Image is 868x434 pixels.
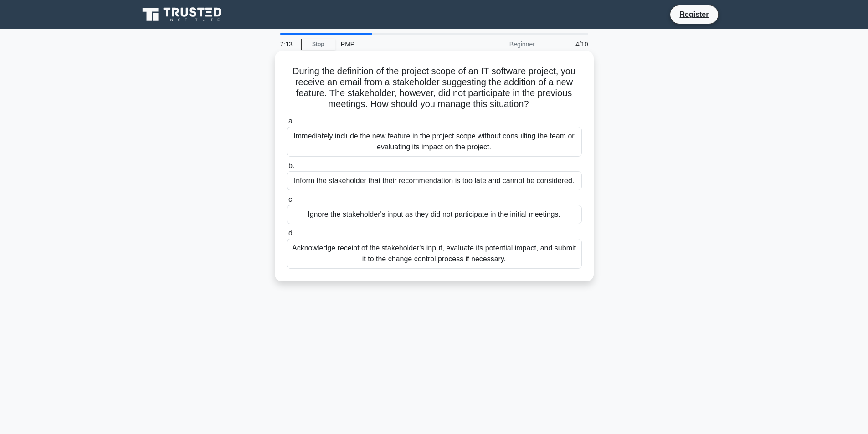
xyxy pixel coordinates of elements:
span: b. [288,162,294,169]
a: Register [674,9,714,20]
span: a. [288,117,294,125]
h5: During the definition of the project scope of an IT software project, you receive an email from a... [286,66,583,110]
div: Acknowledge receipt of the stakeholder's input, evaluate its potential impact, and submit it to t... [287,239,582,269]
div: PMP [335,35,461,53]
span: d. [288,229,294,237]
div: Beginner [461,35,540,53]
div: 7:13 [275,35,301,53]
div: Immediately include the new feature in the project scope without consulting the team or evaluatin... [287,127,582,157]
div: Ignore the stakeholder's input as they did not participate in the initial meetings. [287,205,582,224]
div: Inform the stakeholder that their recommendation is too late and cannot be considered. [287,171,582,190]
a: Stop [301,39,335,50]
span: c. [288,195,294,203]
div: 4/10 [540,35,594,53]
